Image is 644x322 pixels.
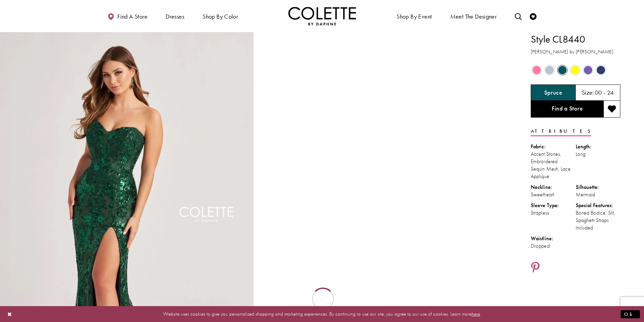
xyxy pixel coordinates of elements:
[531,235,576,242] div: Waistline:
[117,13,147,20] span: Find a store
[202,13,238,20] span: Shop by color
[472,311,480,317] a: here
[576,150,621,158] div: Long
[528,7,538,25] a: Check Wishlist
[531,126,591,136] a: Attributes
[556,64,568,76] div: Spruce
[531,191,576,198] div: Sweetheart
[531,242,576,250] div: Dropped
[531,32,620,46] h1: Style CL8440
[576,191,621,198] div: Mermaid
[4,308,16,320] button: Close Dialog
[397,13,432,20] span: Shop By Event
[531,64,620,77] div: Product color controls state depends on size chosen
[582,89,594,96] span: Size:
[288,7,356,25] img: Colette by Daphne
[531,48,620,56] h3: [PERSON_NAME] by [PERSON_NAME]
[513,7,523,25] a: Toggle search
[106,7,149,25] a: Find a store
[531,101,603,118] a: Find a Store
[576,202,621,209] div: Special Features:
[257,32,510,159] video: Style CL8440 Colette by Daphne #1 autoplay loop mute video
[569,64,581,76] div: Yellow
[576,143,621,150] div: Length:
[544,89,562,96] h5: Chosen color
[544,64,555,76] div: Ice Blue
[531,143,576,150] div: Fabric:
[450,13,497,20] span: Meet the designer
[449,7,499,25] a: Meet the designer
[166,13,184,20] span: Dresses
[582,64,594,76] div: Violet
[531,150,576,180] div: Accent Stones, Embroidered Sequin Mesh, Lace Applique
[531,262,540,274] a: Share using Pinterest - Opens in new tab
[595,64,607,76] div: Navy Blue
[531,209,576,217] div: Strapless
[395,7,433,25] span: Shop By Event
[288,7,356,25] a: Visit Home Page
[531,183,576,191] div: Neckline:
[576,209,621,231] div: Boned Bodice, Slit, Spaghetti Straps Included
[595,89,614,96] h5: 00 - 24
[531,64,543,76] div: Cotton Candy
[201,7,240,25] span: Shop by color
[164,7,186,25] span: Dresses
[603,101,620,118] button: Add to wishlist
[531,202,576,209] div: Sleeve Type:
[621,310,640,318] button: Submit Dialog
[576,183,621,191] div: Silhouette:
[49,309,595,319] p: Website uses cookies to give you personalized shopping and marketing experiences. By continuing t...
